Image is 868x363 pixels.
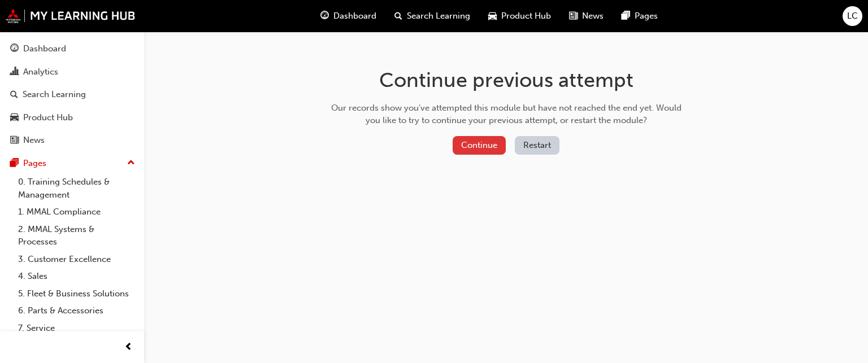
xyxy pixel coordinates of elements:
[407,10,470,23] span: Search Learning
[23,134,45,147] div: News
[320,9,329,23] span: guage-icon
[843,6,862,26] button: LC
[5,153,140,174] button: Pages
[847,10,858,23] span: LC
[23,65,58,78] div: Analytics
[10,159,19,169] span: pages-icon
[124,340,133,355] span: prev-icon
[5,38,140,59] a: Dashboard
[14,173,140,203] a: 0. Training Schedules & Management
[6,8,136,23] img: mmal
[14,268,140,285] a: 4. Sales
[622,9,630,23] span: pages-icon
[501,10,551,23] span: Product Hub
[127,156,135,170] span: up-icon
[560,5,613,28] a: news-iconNews
[327,68,685,93] h1: Continue previous attempt
[14,251,140,268] a: 3. Customer Excellence
[582,10,604,23] span: News
[5,62,140,82] a: Analytics
[10,90,18,100] span: search-icon
[23,88,86,101] div: Search Learning
[385,5,479,28] a: search-iconSearch Learning
[515,136,559,155] button: Restart
[5,36,140,153] button: DashboardAnalyticsSearch LearningProduct HubNews
[23,111,73,124] div: Product Hub
[14,203,140,221] a: 1. MMAL Compliance
[488,9,497,23] span: car-icon
[10,67,19,77] span: chart-icon
[14,221,140,251] a: 2. MMAL Systems & Processes
[10,113,19,123] span: car-icon
[5,107,140,128] a: Product Hub
[23,42,66,55] div: Dashboard
[613,5,667,28] a: pages-iconPages
[10,44,19,54] span: guage-icon
[453,136,506,155] button: Continue
[333,10,376,23] span: Dashboard
[14,320,140,337] a: 7. Service
[14,285,140,303] a: 5. Fleet & Business Solutions
[311,5,385,28] a: guage-iconDashboard
[5,130,140,151] a: News
[479,5,560,28] a: car-iconProduct Hub
[14,302,140,320] a: 6. Parts & Accessories
[23,157,46,170] div: Pages
[5,84,140,105] a: Search Learning
[635,10,658,23] span: Pages
[569,9,578,23] span: news-icon
[327,102,685,127] div: Our records show you've attempted this module but have not reached the end yet. Would you like to...
[394,9,402,23] span: search-icon
[10,135,19,146] span: news-icon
